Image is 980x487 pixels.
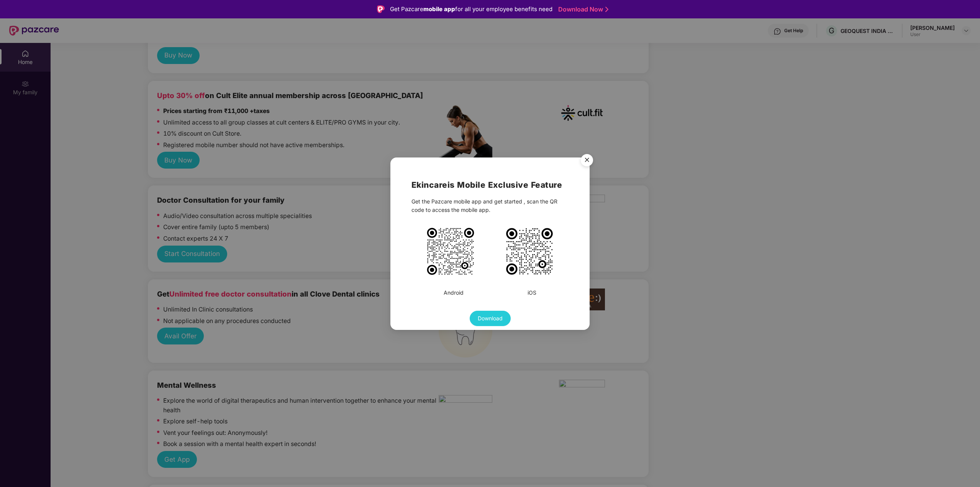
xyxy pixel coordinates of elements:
[605,5,608,13] img: Stroke
[576,150,598,172] img: svg+xml;base64,PHN2ZyB4bWxucz0iaHR0cDovL3d3dy53My5vcmcvMjAwMC9zdmciIHdpZHRoPSI1NiIgaGVpZ2h0PSI1Ni...
[528,288,536,297] div: iOS
[558,5,606,13] a: Download Now
[576,150,597,171] button: Close
[377,5,385,13] img: Logo
[426,226,475,276] img: PiA8c3ZnIHdpZHRoPSIxMDE1IiBoZWlnaHQ9IjEwMTUiIHZpZXdCb3g9Ii0xIC0xIDM1IDM1IiB4bWxucz0iaHR0cDovL3d3d...
[411,178,569,191] h2: Ekincare is Mobile Exclusive Feature
[505,226,554,276] img: PiA8c3ZnIHdpZHRoPSIxMDIzIiBoZWlnaHQ9IjEwMjMiIHZpZXdCb3g9Ii0xIC0xIDMxIDMxIiB4bWxucz0iaHR0cDovL3d3d...
[470,310,511,326] button: Download
[423,5,455,13] strong: mobile app
[390,5,552,14] div: Get Pazcare for all your employee benefits need
[478,314,503,322] span: Download
[444,288,464,297] div: Android
[411,197,569,214] div: Get the Pazcare mobile app and get started , scan the QR code to access the mobile app.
